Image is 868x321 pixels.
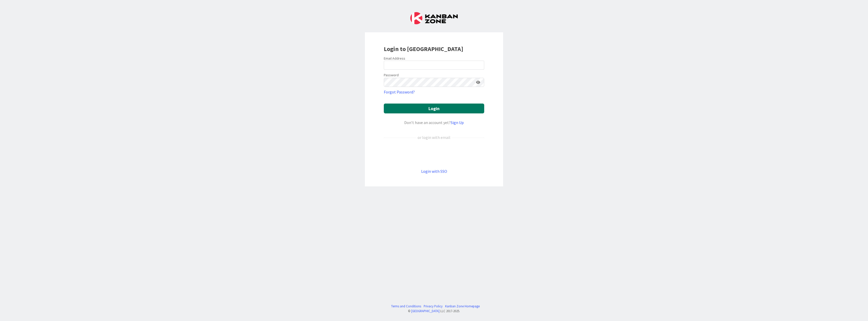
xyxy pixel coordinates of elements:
[451,120,464,125] a: Sign Up
[421,169,447,174] a: Login with SSO
[410,12,458,24] img: Kanban Zone
[384,89,415,95] a: Forgot Password?
[384,56,405,61] label: Email Address
[416,134,452,140] div: or login with email
[424,304,443,309] a: Privacy Policy
[384,45,463,53] b: Login to [GEOGRAPHIC_DATA]
[384,104,484,113] button: Login
[381,149,487,160] iframe: Sign in with Google Button
[384,72,399,78] label: Password
[445,304,480,309] a: Kanban Zone Homepage
[411,309,440,313] a: [GEOGRAPHIC_DATA]
[389,309,480,313] div: © LLC 2017- 2025 .
[391,304,421,309] a: Terms and Conditions
[384,119,484,126] div: Don’t have an account yet?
